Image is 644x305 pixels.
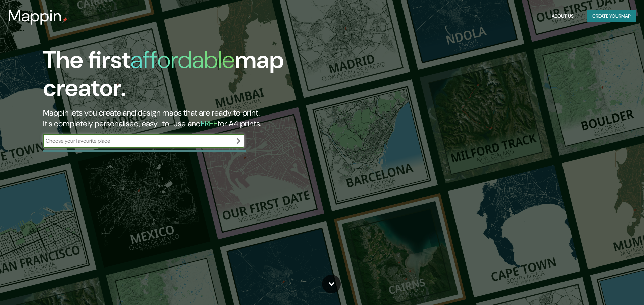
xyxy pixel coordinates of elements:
h1: The first map creator. [43,46,365,107]
button: About Us [549,10,576,22]
h3: Mappin [8,7,62,25]
img: mappin-pin [62,17,67,23]
h2: Mappin lets you create and design maps that are ready to print. It's completely personalised, eas... [43,107,365,129]
input: Choose your favourite place [43,137,231,145]
h1: affordable [130,44,235,75]
h5: FREE [201,118,218,129]
button: Create yourmap [587,10,636,22]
